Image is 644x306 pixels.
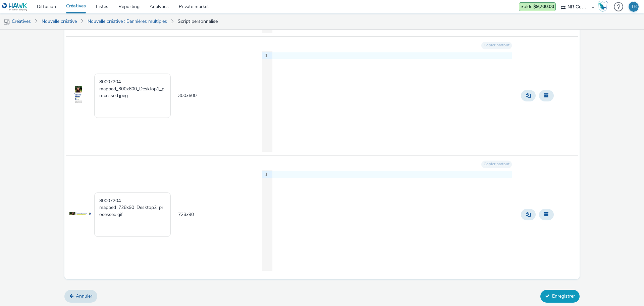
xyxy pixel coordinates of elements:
div: Archiver [537,88,555,103]
a: Script personnalisé [174,13,221,30]
textarea: 80007204-mapped_728x90_Desktop2_processed.gif [94,192,171,237]
span: Solde : [521,3,554,10]
span: 728 x 90 [178,211,194,218]
img: Hawk Academy [598,1,608,12]
a: Nouvelle créative : Bannières multiples [84,13,170,30]
div: TB [631,2,637,12]
img: Preview [74,86,83,103]
img: mobile [3,18,10,25]
div: Archiver [537,207,555,222]
a: Nouvelle créative [38,13,80,30]
a: Annuler [64,290,97,303]
strong: $9,700.00 [533,3,554,10]
img: undefined Logo [2,3,28,11]
div: 1 [262,171,269,178]
button: Copier partout [481,161,512,168]
a: Hawk Academy [598,1,610,12]
div: Dupliquer [519,207,537,222]
span: 300 x 600 [178,92,197,99]
img: Preview [69,205,91,222]
div: Dupliquer [519,88,537,103]
div: Les dépenses d'aujourd'hui ne sont pas encore prises en compte dans le solde [519,2,556,11]
button: Enregistrer [540,290,580,303]
button: Copier partout [481,42,512,49]
div: 1 [262,52,269,59]
textarea: 80007204-mapped_300x600_Desktop1_processed.jpeg [94,74,171,118]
